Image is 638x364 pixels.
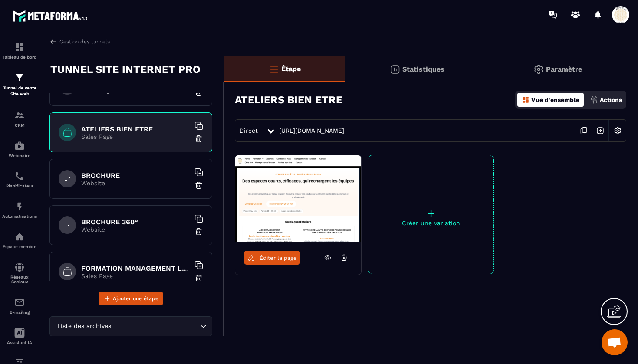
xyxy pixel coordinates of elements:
a: automationsautomationsAutomatisations [2,195,37,225]
p: Créer une variation [368,220,493,226]
p: Tableau de bord [2,55,37,59]
p: CRM [2,123,37,128]
h3: ATELIERS BIEN ETRE [235,94,342,106]
p: Sales Page [81,87,190,94]
p: TUNNEL SITE INTERNET PRO [50,61,201,78]
span: Éditer la page [260,255,297,261]
img: stats.20deebd0.svg [390,64,400,75]
span: Ajouter une étape [113,294,158,303]
img: arrow-next.bcc2205e.svg [592,122,608,139]
img: email [14,297,25,308]
h6: BROCHURE 360° [81,218,190,226]
img: trash [194,227,203,236]
img: social-network [14,262,25,272]
p: Paramètre [546,65,582,73]
img: automations [14,232,25,242]
p: Étape [281,65,301,73]
img: trash [194,181,203,190]
button: Ajouter une étape [99,292,163,305]
div: Ouvrir le chat [602,329,628,355]
a: automationsautomationsWebinaire [2,134,37,164]
img: automations [14,141,25,151]
img: setting-gr.5f69749f.svg [533,64,544,75]
a: Assistant IA [2,321,37,351]
img: setting-w.858f3a88.svg [609,122,626,139]
a: formationformationTunnel de vente Site web [2,66,37,104]
p: Actions [600,96,622,103]
img: dashboard-orange.40269519.svg [522,96,529,104]
p: Automatisations [2,214,37,219]
a: automationsautomationsEspace membre [2,225,37,256]
p: Website [81,180,190,187]
img: arrow [49,38,57,46]
p: Statistiques [402,65,444,73]
img: scheduler [14,171,25,181]
a: formationformationTableau de bord [2,36,37,66]
a: Gestion des tunnels [49,38,110,46]
img: automations [14,201,25,212]
span: Direct [240,127,258,134]
h6: BROCHURE [81,171,190,180]
img: trash [194,134,203,143]
p: Planificateur [2,184,37,188]
img: formation [14,72,25,83]
a: Éditer la page [244,251,300,265]
p: Vue d'ensemble [531,96,579,103]
img: formation [14,110,25,121]
a: [URL][DOMAIN_NAME] [279,127,344,134]
span: Liste des archives [55,321,113,331]
a: social-networksocial-networkRéseaux Sociaux [2,256,37,291]
p: Website [81,226,190,233]
p: Assistant IA [2,340,37,345]
h6: ATELIERS BIEN ETRE [81,125,190,133]
p: Webinaire [2,153,37,158]
p: + [368,207,493,220]
a: formationformationCRM [2,104,37,134]
img: bars-o.4a397970.svg [269,64,279,74]
h6: FORMATION MANAGEMENT LEADERSHIP [81,264,190,272]
p: Sales Page [81,272,190,279]
img: logo [12,8,90,24]
input: Search for option [113,321,198,331]
p: Tunnel de vente Site web [2,85,37,97]
div: Search for option [49,316,212,336]
img: actions.d6e523a2.png [590,96,598,104]
img: formation [14,42,25,52]
p: Sales Page [81,133,190,140]
p: E-mailing [2,310,37,315]
a: schedulerschedulerPlanificateur [2,164,37,195]
p: Espace membre [2,244,37,249]
img: image [235,155,361,242]
p: Réseaux Sociaux [2,275,37,284]
img: trash [194,274,203,282]
a: emailemailE-mailing [2,291,37,321]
